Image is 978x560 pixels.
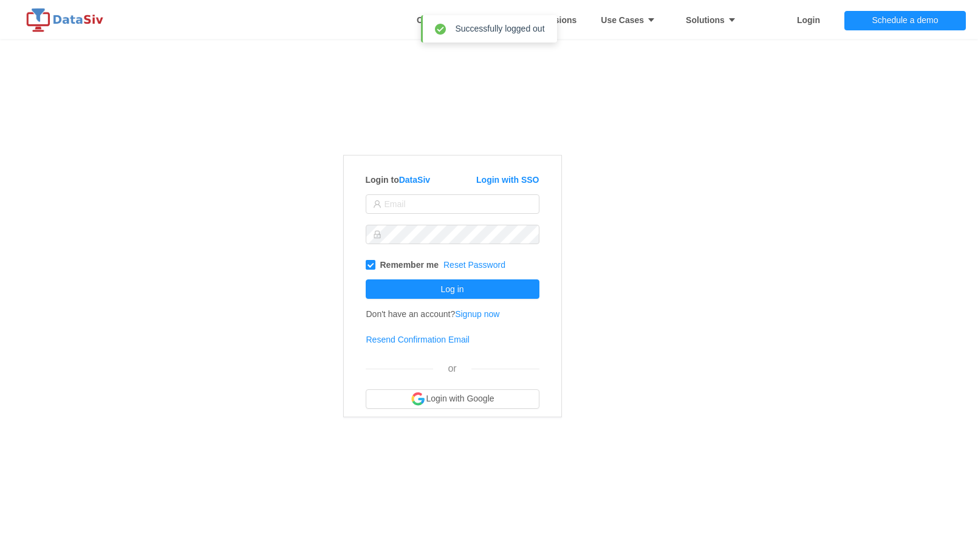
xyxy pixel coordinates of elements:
[521,2,576,38] a: Commissions
[366,301,501,327] td: Don't have an account?
[366,175,431,185] strong: Login to
[448,363,456,374] span: or
[797,2,820,38] a: Login
[24,8,109,32] img: logo
[366,194,539,214] input: Email
[399,175,430,185] a: DataSiv
[725,16,736,24] i: icon: caret-down
[476,175,539,185] a: Login with SSO
[373,230,381,239] i: icon: lock
[380,260,439,270] strong: Remember me
[601,15,662,25] strong: Use Cases
[417,2,497,38] a: Whitespace
[366,335,470,344] a: Resend Confirmation Email
[844,11,966,30] button: Schedule a demo
[455,309,499,319] a: Signup now
[443,260,505,270] a: Reset Password
[644,16,655,24] i: icon: caret-down
[373,200,381,208] i: icon: user
[366,389,539,409] button: Login with Google
[366,279,539,299] button: Log in
[686,15,742,25] strong: Solutions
